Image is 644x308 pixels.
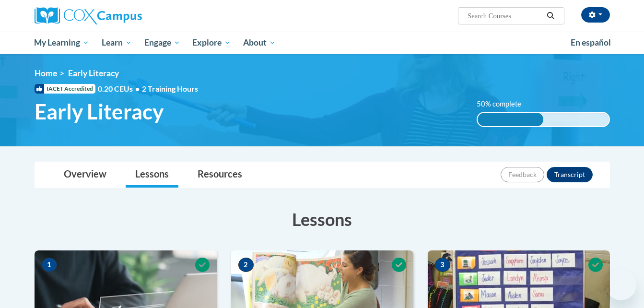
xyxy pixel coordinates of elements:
span: En español [571,37,611,47]
a: Engage [138,32,187,54]
a: Learn [95,32,138,54]
span: • [135,84,140,93]
label: 50% complete [477,99,532,109]
div: Main menu [20,32,624,54]
button: Feedback [501,167,544,182]
h3: Lessons [35,207,610,231]
a: Cox Campus [35,7,217,24]
img: Cox Campus [35,7,142,24]
a: About [237,32,282,54]
div: 50% complete [478,113,543,126]
span: Early Literacy [68,68,119,78]
span: Engage [144,37,180,48]
a: Home [35,68,57,78]
a: En español [564,33,617,53]
span: My Learning [34,37,89,48]
a: Resources [188,162,252,188]
span: 1 [42,258,57,272]
span: 2 [238,258,254,272]
iframe: Button to launch messaging window [606,270,636,300]
a: Lessons [126,162,178,188]
span: 0.20 CEUs [98,83,142,94]
span: 3 [435,258,450,272]
a: Explore [186,32,237,54]
span: IACET Accredited [35,84,95,94]
button: Transcript [547,167,593,182]
span: Early Literacy [35,99,164,124]
button: Search [543,10,558,22]
input: Search Courses [467,10,543,22]
a: My Learning [28,32,96,54]
span: Explore [192,37,231,48]
span: Learn [102,37,132,48]
a: Overview [54,162,116,188]
button: Account Settings [581,7,610,23]
span: About [243,37,276,48]
span: 2 Training Hours [142,84,198,93]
